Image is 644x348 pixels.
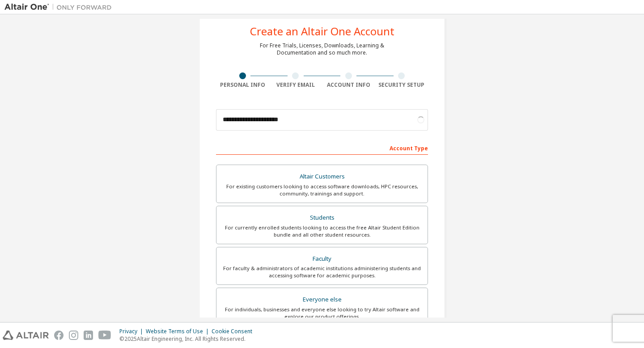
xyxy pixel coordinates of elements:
[216,81,269,89] div: Personal Info
[375,81,428,89] div: Security Setup
[119,335,258,343] p: © 2025 Altair Engineering, Inc. All Rights Reserved.
[250,26,394,37] div: Create an Altair One Account
[222,212,422,224] div: Students
[84,331,93,340] img: linkedin.svg
[4,3,116,12] img: Altair One
[3,331,49,340] img: altair_logo.svg
[260,42,384,56] div: For Free Trials, Licenses, Downloads, Learning & Documentation and so much more.
[222,306,422,320] div: For individuals, businesses and everyone else looking to try Altair software and explore our prod...
[269,81,322,89] div: Verify Email
[222,293,422,306] div: Everyone else
[322,81,375,89] div: Account Info
[119,328,146,335] div: Privacy
[69,331,78,340] img: instagram.svg
[54,331,64,340] img: facebook.svg
[222,265,422,279] div: For faculty & administrators of academic institutions administering students and accessing softwa...
[222,183,422,197] div: For existing customers looking to access software downloads, HPC resources, community, trainings ...
[222,253,422,265] div: Faculty
[222,170,422,183] div: Altair Customers
[98,331,111,340] img: youtube.svg
[146,328,212,335] div: Website Terms of Use
[216,140,428,155] div: Account Type
[212,328,258,335] div: Cookie Consent
[222,224,422,238] div: For currently enrolled students looking to access the free Altair Student Edition bundle and all ...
